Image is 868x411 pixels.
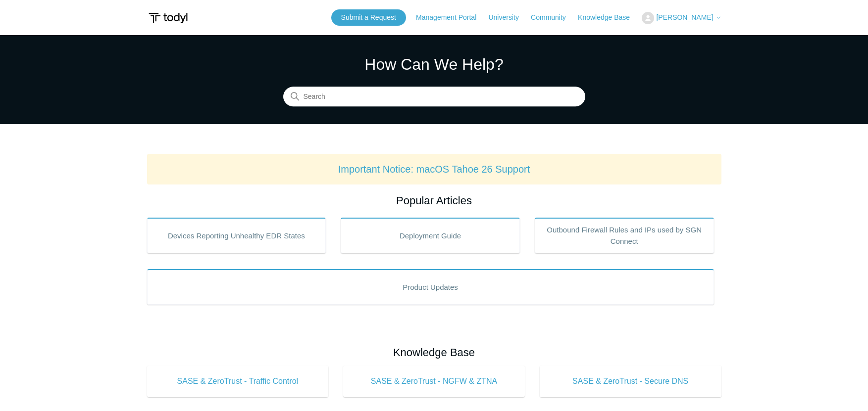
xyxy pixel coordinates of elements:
[416,12,486,23] a: Management Portal
[358,375,510,387] span: SASE & ZeroTrust - NGFW & ZTNA
[531,12,576,23] a: Community
[555,375,707,387] span: SASE & ZeroTrust - Secure DNS
[147,9,189,27] img: Todyl Support Center Help Center home page
[147,269,714,305] a: Product Updates
[283,52,585,76] h1: How Can We Help?
[343,365,525,397] a: SASE & ZeroTrust - NGFW & ZTNA
[578,12,640,23] a: Knowledge Base
[147,218,326,253] a: Devices Reporting Unhealthy EDR States
[147,344,721,361] h2: Knowledge Base
[331,9,406,26] a: Submit a Request
[535,218,714,253] a: Outbound Firewall Rules and IPs used by SGN Connect
[540,365,721,397] a: SASE & ZeroTrust - Secure DNS
[656,13,713,21] span: [PERSON_NAME]
[341,218,520,253] a: Deployment Guide
[162,375,314,387] span: SASE & ZeroTrust - Traffic Control
[147,192,721,209] h2: Popular Articles
[642,12,721,24] button: [PERSON_NAME]
[147,365,329,397] a: SASE & ZeroTrust - Traffic Control
[283,87,585,107] input: Search
[488,12,528,23] a: University
[338,164,530,175] a: Important Notice: macOS Tahoe 26 Support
